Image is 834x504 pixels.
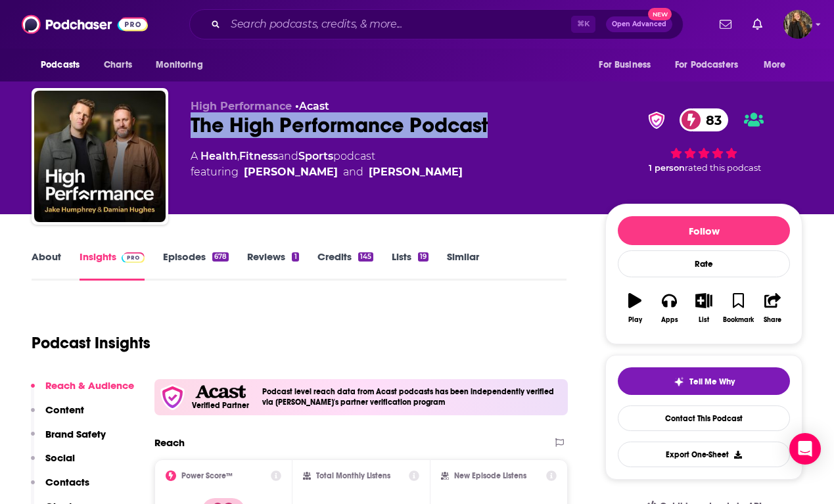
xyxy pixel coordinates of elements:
button: open menu [32,53,97,78]
span: , [237,150,239,162]
button: Bookmark [721,285,755,332]
button: Open AdvancedNew [606,16,672,32]
span: and [278,150,298,162]
div: Apps [661,316,678,324]
a: Sports [298,150,333,162]
img: Podchaser Pro [122,252,145,263]
span: featuring [191,164,463,180]
div: verified Badge83 1 personrated this podcast [605,100,802,181]
span: rated this podcast [685,163,761,173]
a: Damian Hughes [244,164,338,180]
img: The High Performance Podcast [34,91,166,222]
span: • [295,100,329,112]
span: More [764,56,786,74]
img: tell me why sparkle [674,377,684,387]
button: Reach & Audience [31,379,134,403]
button: Follow [618,216,790,245]
button: Content [31,403,84,428]
a: Show notifications dropdown [714,13,737,35]
div: Share [764,316,781,324]
span: Open Advanced [612,21,666,28]
a: Fitness [239,150,278,162]
a: Credits145 [317,250,373,281]
span: New [648,8,672,20]
div: 678 [212,252,229,262]
div: Open Intercom Messenger [789,433,821,465]
span: For Podcasters [675,56,738,74]
button: tell me why sparkleTell Me Why [618,367,790,395]
div: A podcast [191,149,463,180]
a: Similar [447,250,479,281]
button: Show profile menu [783,10,812,39]
a: InsightsPodchaser Pro [80,250,145,281]
button: Brand Safety [31,428,106,452]
button: Contacts [31,476,89,500]
a: Lists19 [392,250,429,281]
div: Search podcasts, credits, & more... [189,9,683,39]
div: 145 [358,252,373,262]
a: Episodes678 [163,250,229,281]
div: 1 [292,252,298,262]
button: Export One-Sheet [618,442,790,467]
span: and [343,164,363,180]
button: open menu [147,53,220,78]
p: Reach & Audience [45,379,134,392]
button: List [687,285,721,332]
p: Contacts [45,476,89,488]
img: verified Badge [644,112,669,129]
a: Charts [95,53,140,78]
span: Tell Me Why [689,377,735,387]
h2: Reach [154,436,185,449]
a: Health [200,150,237,162]
span: Charts [104,56,132,74]
a: 83 [680,108,728,131]
h4: Podcast level reach data from Acast podcasts has been independently verified via [PERSON_NAME]'s ... [262,387,563,407]
p: Brand Safety [45,428,106,440]
h2: Total Monthly Listens [316,471,390,480]
span: Podcasts [41,56,80,74]
button: Share [756,285,790,332]
input: Search podcasts, credits, & more... [225,14,571,35]
a: Show notifications dropdown [747,13,768,35]
span: Logged in as anamarquis [783,10,812,39]
span: For Business [599,56,651,74]
div: List [699,316,709,324]
button: Social [31,451,75,476]
span: 83 [693,108,728,131]
span: 1 person [649,163,685,173]
h2: New Episode Listens [454,471,526,480]
div: 19 [418,252,429,262]
h5: Verified Partner [192,401,249,409]
span: Monitoring [156,56,202,74]
p: Content [45,403,84,416]
button: open menu [590,53,667,78]
a: Acast [299,100,329,112]
div: Rate [618,250,790,277]
button: open menu [754,53,802,78]
span: High Performance [191,100,292,112]
img: Podchaser - Follow, Share and Rate Podcasts [22,12,148,37]
p: Social [45,451,75,464]
a: Jake Humphrey [369,164,463,180]
button: Play [618,285,652,332]
img: verfied icon [160,384,185,410]
div: Bookmark [723,316,754,324]
button: Apps [652,285,686,332]
span: ⌘ K [571,16,595,33]
img: Acast [195,385,245,399]
img: User Profile [783,10,812,39]
h2: Power Score™ [181,471,233,480]
div: Play [628,316,642,324]
button: open menu [666,53,757,78]
a: Contact This Podcast [618,405,790,431]
h1: Podcast Insights [32,333,151,353]
a: Reviews1 [247,250,298,281]
a: About [32,250,61,281]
